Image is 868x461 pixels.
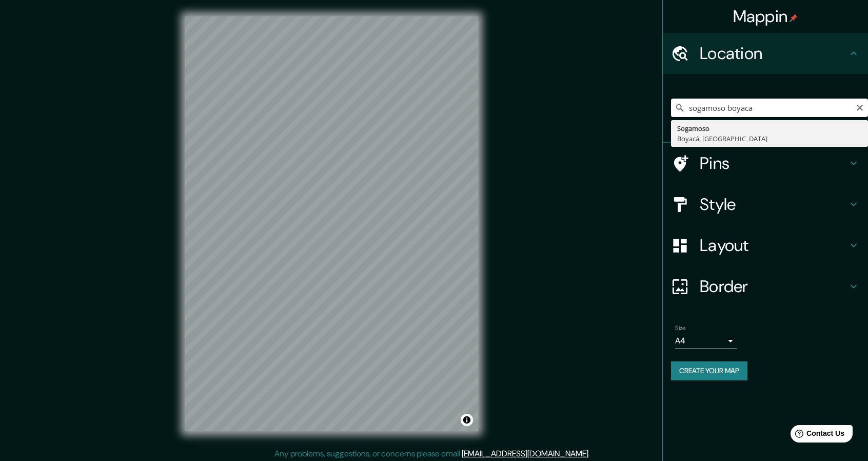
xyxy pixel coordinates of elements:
[274,448,590,460] p: Any problems, suggestions, or concerns please email .
[677,133,862,144] div: Boyacá, [GEOGRAPHIC_DATA]
[461,414,473,426] button: Toggle attribution
[777,421,857,450] iframe: Help widget launcher
[185,16,478,431] canvas: Map
[677,123,862,133] div: Sogamoso
[462,448,588,459] a: [EMAIL_ADDRESS][DOMAIN_NAME]
[663,184,868,225] div: Style
[671,361,747,380] button: Create your map
[590,448,591,460] div: .
[700,153,847,174] h4: Pins
[675,333,737,349] div: A4
[700,194,847,215] h4: Style
[790,14,798,22] img: pin-icon.png
[700,235,847,256] h4: Layout
[663,143,868,184] div: Pins
[856,102,864,112] button: Clear
[700,43,847,64] h4: Location
[663,225,868,266] div: Layout
[675,324,686,333] label: Size
[663,33,868,74] div: Location
[591,448,594,460] div: .
[733,6,798,27] h4: Mappin
[700,276,847,297] h4: Border
[671,99,868,117] input: Pick your city or area
[663,266,868,307] div: Border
